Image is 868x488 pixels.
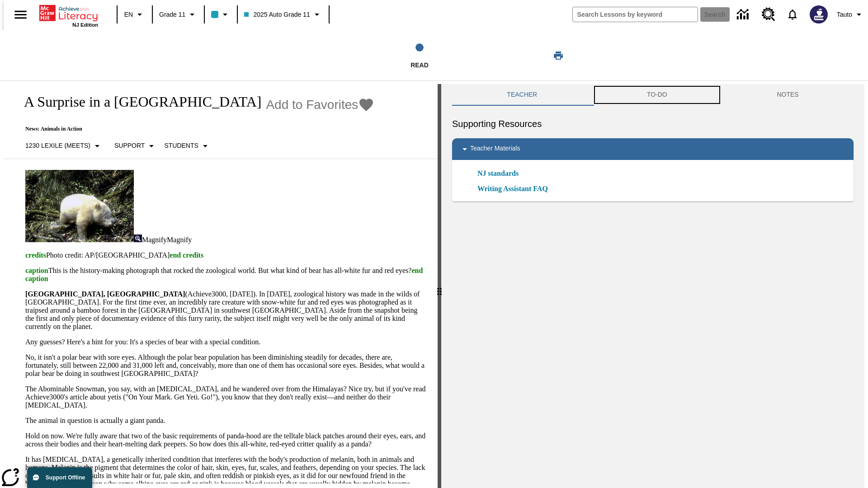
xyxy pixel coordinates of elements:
[573,7,698,22] input: search field
[452,84,592,106] button: Teacher
[441,84,864,488] div: activity
[22,138,106,154] button: Select Lexile, 1230 Lexile (Meets)
[25,141,90,150] p: 1230 Lexile (Meets)
[142,236,167,244] span: Magnify
[120,6,149,23] button: Language: EN, Select a language
[46,474,85,481] span: Support Offline
[781,3,804,26] a: Notifications
[25,290,427,331] p: (Achieve3000, [DATE]). In [DATE], zoological history was made in the wilds of [GEOGRAPHIC_DATA]. ...
[159,10,185,19] span: Grade 11
[167,236,192,244] span: Magnify
[72,22,98,28] span: NJ Edition
[134,235,142,242] img: Magnify
[25,267,48,274] span: caption
[410,61,429,69] span: Read
[14,126,374,132] p: News: Animals in Action
[25,251,427,259] p: Photo credit: AP/[GEOGRAPHIC_DATA]
[25,417,427,425] p: The animal in question is actually a giant panda.
[7,1,34,28] button: Open side menu
[810,5,828,23] img: Avatar
[25,338,427,346] p: Any guesses? Here's a hint for you: It's a species of bear with a special condition.
[164,141,198,150] p: Students
[156,6,201,23] button: Grade: Grade 11, Select a grade
[39,3,98,28] div: Home
[804,3,833,26] button: Select a new avatar
[25,385,427,409] p: The Abominable Snowman, you say, with an [MEDICAL_DATA], and he wandered over from the Himalayas?...
[477,168,524,179] a: NJ standards
[27,467,92,488] button: Support Offline
[14,94,261,110] h1: A Surprise in a [GEOGRAPHIC_DATA]
[266,97,374,113] button: Add to Favorites - A Surprise in a Bamboo Forest
[25,251,46,259] span: credits
[111,138,160,154] button: Scaffolds, Support
[244,10,310,19] span: 2025 Auto Grade 11
[25,353,427,378] p: No, it isn't a polar bear with sore eyes. Although the polar bear population has been diminishing...
[722,84,854,106] button: NOTES
[25,170,134,242] img: albino pandas in China are sometimes mistaken for polar bears
[477,183,553,194] a: Writing Assistant FAQ
[837,10,852,19] span: Tauto
[452,117,854,131] h6: Supporting Resources
[452,138,854,160] div: Teacher Materials
[25,290,185,298] strong: [GEOGRAPHIC_DATA], [GEOGRAPHIC_DATA]
[452,84,854,106] div: Instructional Panel Tabs
[241,6,325,23] button: Class: 2025 Auto Grade 11, Select your class
[731,2,756,27] a: Data Center
[25,432,427,448] p: Hold on now. We're fully aware that two of the basic requirements of panda-hood are the telltale ...
[756,2,781,27] a: Resource Center, Will open in new tab
[544,47,573,64] button: Print
[438,84,441,488] div: Press Enter or Spacebar and then press right and left arrow keys to move the slider
[470,144,520,155] p: Teacher Materials
[170,251,203,259] span: end credits
[25,267,427,283] p: This is the history-making photograph that rocked the zoological world. But what kind of bear has...
[25,267,423,282] span: end caption
[592,84,722,106] button: TO-DO
[266,98,358,112] span: Add to Favorites
[160,138,214,154] button: Select Student
[833,6,868,23] button: Profile/Settings
[208,6,234,23] button: Class color is light blue. Change class color
[302,31,537,80] button: Read step 1 of 1
[124,10,133,19] span: EN
[114,141,145,150] p: Support
[4,84,438,483] div: reading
